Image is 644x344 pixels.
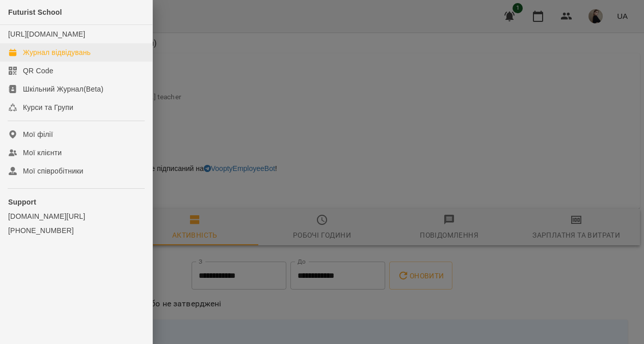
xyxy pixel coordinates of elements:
[23,66,53,76] div: QR Code
[23,84,103,94] div: Шкільний Журнал(Beta)
[8,225,144,236] a: [PHONE_NUMBER]
[23,102,73,112] div: Курси та Групи
[23,129,53,139] div: Мої філії
[23,148,62,158] div: Мої клієнти
[8,30,85,38] a: [URL][DOMAIN_NAME]
[8,197,144,207] p: Support
[23,166,84,176] div: Мої співробітники
[8,211,144,221] a: [DOMAIN_NAME][URL]
[8,8,62,16] span: Futurist School
[23,47,91,58] div: Журнал відвідувань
